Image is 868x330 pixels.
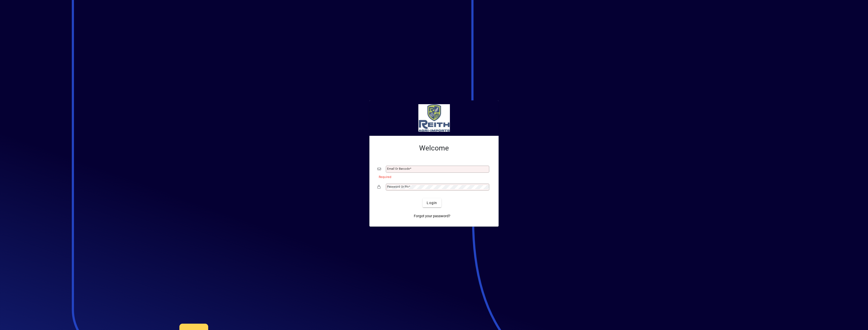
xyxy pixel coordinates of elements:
[387,185,409,188] mat-label: Password or Pin
[379,174,486,179] mat-error: Required
[387,167,410,170] mat-label: Email or Barcode
[427,200,437,206] span: Login
[377,144,491,152] h2: Welcome
[414,213,450,219] span: Forgot your password?
[412,211,452,221] a: Forgot your password?
[423,198,441,207] button: Login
